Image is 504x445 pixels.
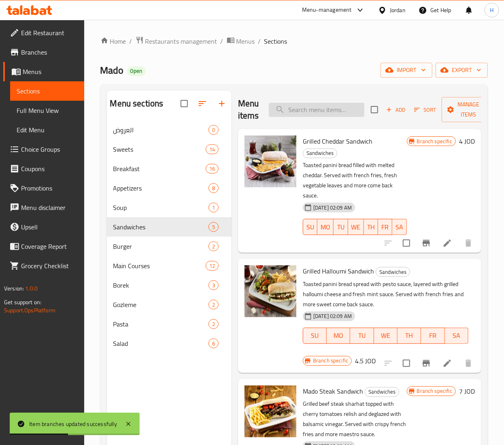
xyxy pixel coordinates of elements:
input: search [269,103,364,117]
button: Branch-specific-item [417,354,436,373]
span: Restaurants management [145,36,217,46]
a: Home [100,36,126,46]
button: delete [459,233,478,253]
h6: 4 JOD [459,136,475,147]
div: Jordan [390,6,406,15]
span: import [387,65,426,75]
span: 6 [209,340,218,348]
span: Full Menu View [17,106,78,115]
img: Grilled Halloumi Sandwich [245,265,296,317]
div: items [208,222,219,232]
a: Edit menu item [442,358,452,368]
h6: 4.5 JOD [355,355,376,367]
h2: Menu sections [110,97,164,110]
span: TU [337,221,345,233]
span: Select to update [398,355,415,372]
span: Pasta [113,319,208,329]
a: Choice Groups [3,140,84,159]
span: 8 [209,184,218,192]
span: Upsell [21,222,78,232]
a: Upsell [3,217,84,237]
span: Get support on: [4,297,41,307]
div: Sandwiches5 [107,217,232,237]
div: Salad6 [107,334,232,353]
div: items [206,164,219,174]
div: Sandwiches [365,387,399,397]
span: Sweets [113,144,206,154]
div: العروض0 [107,120,232,140]
button: Add section [212,94,232,113]
span: FR [381,221,389,233]
span: Add item [383,104,409,116]
a: Sections [10,81,84,101]
span: TH [401,330,418,341]
span: Open [127,68,146,74]
li: / [130,36,132,46]
span: SU [306,221,314,233]
div: Item branches updated successfully [29,420,117,428]
div: Salad [113,339,208,348]
span: 2 [209,301,218,309]
div: Sweets14 [107,140,232,159]
span: Add [385,105,407,114]
span: Sandwiches [365,387,399,396]
a: Edit menu item [442,238,452,248]
a: Full Menu View [10,101,84,120]
span: Branch specific [414,387,455,395]
a: Promotions [3,178,84,198]
span: 5 [209,223,218,231]
button: Branch-specific-item [417,233,436,253]
span: 0 [209,126,218,134]
span: MO [330,330,347,341]
span: export [442,65,481,75]
span: Appetizers [113,183,208,193]
div: items [206,144,219,154]
button: WE [348,219,364,235]
div: Appetizers8 [107,178,232,198]
span: Menus [236,36,255,46]
span: Branch specific [414,138,455,145]
button: SA [392,219,406,235]
button: FR [378,219,392,235]
span: Edit Menu [17,125,78,135]
span: Manage items [448,100,489,120]
p: Toasted panini bread filled with melted cheddar. Served with french fries, fresh vegetable leaves... [303,160,407,201]
span: 1 [209,204,218,212]
span: Mado Steak Sandwich [303,385,363,397]
span: Sort sections [193,94,212,113]
a: Menus [3,62,84,81]
button: Manage items [442,97,496,122]
span: Menus [23,67,78,76]
span: Select all sections [176,95,193,112]
a: Edit Menu [10,120,84,140]
button: FR [421,328,444,344]
div: items [208,280,219,290]
span: Coupons [21,164,78,174]
div: items [208,203,219,212]
button: SA [445,328,468,344]
span: Borek [113,280,208,290]
button: TU [334,219,348,235]
a: Grocery Checklist [3,256,84,275]
span: Gozleme [113,300,208,309]
a: Support.OpsPlatform [4,305,55,316]
li: / [258,36,261,46]
span: 2 [209,243,218,250]
span: [DATE] 02:09 AM [310,312,355,320]
span: SA [448,330,465,341]
div: Breakfast16 [107,159,232,178]
span: العروض [113,125,208,135]
span: Sort [414,105,436,114]
span: Select section [366,101,383,118]
span: Grilled Cheddar Sandwich [303,135,372,147]
span: 14 [206,146,218,153]
button: Add [383,104,409,116]
a: Edit Restaurant [3,23,84,42]
div: Sandwiches [113,222,208,232]
div: Pasta2 [107,314,232,334]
